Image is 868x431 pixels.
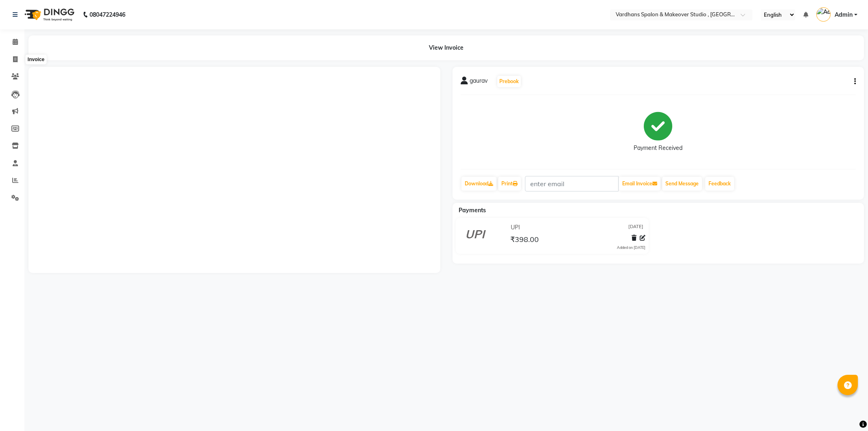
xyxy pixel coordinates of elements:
button: Email Invoice [619,177,660,191]
a: Print [498,177,521,191]
span: Payments [459,207,486,214]
span: UPI [511,223,520,232]
b: 08047224946 [90,3,125,26]
input: enter email [525,176,619,191]
button: Send Message [662,177,702,191]
iframe: chat widget [834,398,860,423]
span: Admin [835,11,853,19]
div: Payment Received [634,144,682,152]
img: Admin [816,7,831,22]
div: Added on [DATE] [617,245,645,251]
img: logo [21,3,77,26]
span: gaurav [470,77,488,88]
button: Prebook [497,76,521,87]
div: View Invoice [28,35,864,60]
span: [DATE] [628,223,643,232]
a: Download [461,177,496,191]
a: Feedback [705,177,734,191]
div: Invoice [26,55,46,64]
span: ₹398.00 [510,235,539,246]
